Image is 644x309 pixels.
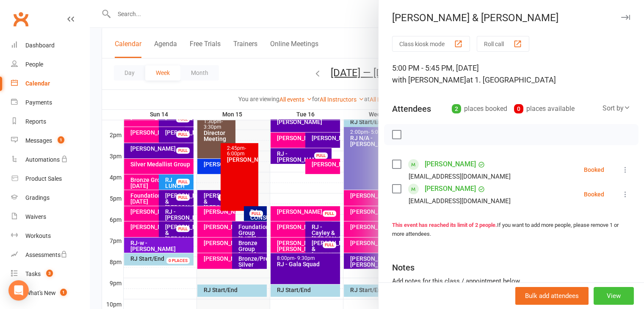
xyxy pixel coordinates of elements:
[466,75,556,84] span: at 1. [GEOGRAPHIC_DATA]
[11,169,89,188] a: Product Sales
[25,80,50,87] div: Calendar
[25,137,52,144] div: Messages
[25,156,60,163] div: Automations
[392,62,630,86] div: 5:00 PM - 5:45 PM, [DATE]
[25,213,46,220] div: Waivers
[11,74,89,93] a: Calendar
[594,287,634,305] button: View
[452,103,507,115] div: places booked
[379,12,644,24] div: [PERSON_NAME] & [PERSON_NAME]
[392,262,415,273] div: Notes
[25,251,67,258] div: Assessments
[25,270,41,277] div: Tasks
[25,290,56,296] div: What's New
[25,42,55,49] div: Dashboard
[25,118,46,125] div: Reports
[60,289,67,296] span: 1
[58,136,64,143] span: 1
[11,246,89,265] a: Assessments
[477,36,529,52] button: Roll call
[603,103,630,114] div: Sort by
[11,93,89,112] a: Payments
[409,196,511,207] div: [EMAIL_ADDRESS][DOMAIN_NAME]
[11,226,89,246] a: Workouts
[514,103,575,115] div: places available
[514,104,523,113] div: 0
[25,232,51,239] div: Workouts
[25,175,62,182] div: Product Sales
[584,191,604,197] div: Booked
[392,75,466,84] span: with [PERSON_NAME]
[11,55,89,74] a: People
[11,36,89,55] a: Dashboard
[515,287,589,305] button: Bulk add attendees
[25,99,52,106] div: Payments
[10,8,31,30] a: Clubworx
[584,167,604,173] div: Booked
[392,222,497,228] strong: This event has reached its limit of 2 people.
[392,36,470,52] button: Class kiosk mode
[425,157,476,171] a: [PERSON_NAME]
[46,270,53,277] span: 3
[11,112,89,131] a: Reports
[11,284,89,303] a: What's New1
[11,207,89,226] a: Waivers
[8,280,29,301] div: Open Intercom Messenger
[392,103,431,115] div: Attendees
[11,131,89,150] a: Messages 1
[25,61,43,68] div: People
[11,188,89,207] a: Gradings
[425,182,476,196] a: [PERSON_NAME]
[392,221,630,239] div: If you want to add more people, please remove 1 or more attendees.
[392,276,630,286] div: Add notes for this class / appointment below
[25,194,50,201] div: Gradings
[452,104,461,113] div: 2
[11,150,89,169] a: Automations
[409,171,511,182] div: [EMAIL_ADDRESS][DOMAIN_NAME]
[11,265,89,284] a: Tasks 3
